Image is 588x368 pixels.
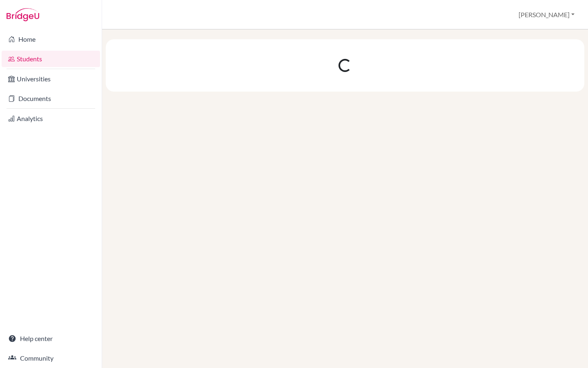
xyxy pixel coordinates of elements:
[2,330,100,347] a: Help center
[515,7,578,22] button: [PERSON_NAME]
[2,51,100,67] a: Students
[2,90,100,107] a: Documents
[7,8,39,21] img: Bridge-U
[2,110,100,127] a: Analytics
[2,31,100,47] a: Home
[2,350,100,366] a: Community
[2,71,100,87] a: Universities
